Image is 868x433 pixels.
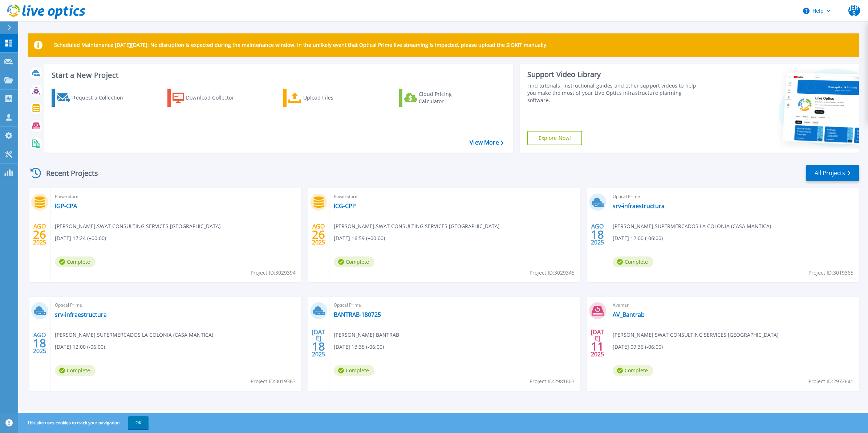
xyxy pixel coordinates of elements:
a: All Projects [806,165,859,181]
span: 18 [312,343,325,349]
a: Request a Collection [52,89,133,107]
div: AGO 2025 [33,221,46,248]
a: ICG-CPP [334,202,356,210]
span: Optical Prime [334,301,576,309]
span: [DATE] 17:24 (+00:00) [55,234,106,242]
span: [PERSON_NAME] , SUPERMERCADOS LA COLONIA (CASA MANTICA) [55,331,213,339]
div: [DATE] 2025 [312,330,325,356]
div: Recent Projects [28,164,108,182]
span: Project ID: 3019363 [251,377,296,385]
span: PowerStore [334,193,576,201]
span: 26 [312,231,325,238]
div: Support Video Library [527,70,702,79]
span: Project ID: 2972641 [808,377,853,385]
a: IGP-CPA [55,202,77,210]
div: Request a Collection [72,90,130,105]
span: Complete [334,365,374,376]
div: AGO 2025 [591,221,604,248]
div: Cloud Pricing Calculator [419,90,477,105]
a: View More [470,139,503,146]
span: Project ID: 3029345 [530,269,575,277]
span: [DATE] 13:35 (-06:00) [334,343,384,351]
span: Project ID: 3019365 [808,269,853,277]
a: Download Collector [167,89,248,107]
span: [PERSON_NAME] , BANTRAB [334,331,399,339]
span: Project ID: 3029394 [251,269,296,277]
a: Cloud Pricing Calculator [399,89,480,107]
a: srv-infraestructura [613,202,665,210]
div: Download Collector [186,90,244,105]
a: Upload Files [283,89,364,107]
span: Avamar [613,301,855,309]
div: Upload Files [303,90,361,105]
span: Project ID: 2981603 [530,377,575,385]
a: srv-infraestructura [55,311,107,318]
span: [PERSON_NAME] , SUPERMERCADOS LA COLONIA (CASA MANTICA) [613,222,771,230]
button: OK [128,416,149,429]
span: 26 [33,231,46,238]
a: AV_Bantrab [613,311,645,318]
span: [PERSON_NAME] , SWAT CONSULTING SERVICES [GEOGRAPHIC_DATA] [334,222,500,230]
span: Optical Prime [613,193,855,201]
span: PowerStore [55,193,297,201]
span: 11 [591,343,604,349]
span: 18 [33,340,46,346]
div: AGO 2025 [33,330,46,356]
span: JERS [848,5,860,16]
span: This site uses cookies to track your navigation. [20,416,149,429]
span: Optical Prime [55,301,297,309]
span: [DATE] 09:36 (-06:00) [613,343,663,351]
a: Explore Now! [527,131,583,145]
div: [DATE] 2025 [591,330,604,356]
div: AGO 2025 [312,221,325,248]
span: Complete [55,365,96,376]
h3: Start a New Project [52,71,503,79]
span: Complete [613,365,653,376]
a: BANTRAB-180725 [334,311,381,318]
p: Scheduled Maintenance [DATE][DATE]: No disruption is expected during the maintenance window. In t... [54,42,548,48]
div: Find tutorials, instructional guides and other support videos to help you make the most of your L... [527,82,702,104]
span: [DATE] 12:00 (-06:00) [55,343,105,351]
span: Complete [55,256,96,267]
span: [PERSON_NAME] , SWAT CONSULTING SERVICES [GEOGRAPHIC_DATA] [613,331,779,339]
span: [DATE] 16:59 (+00:00) [334,234,385,242]
span: Complete [613,256,653,267]
span: [PERSON_NAME] , SWAT CONSULTING SERVICES [GEOGRAPHIC_DATA] [55,222,221,230]
span: [DATE] 12:00 (-06:00) [613,234,663,242]
span: Complete [334,256,374,267]
span: 18 [591,231,604,238]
